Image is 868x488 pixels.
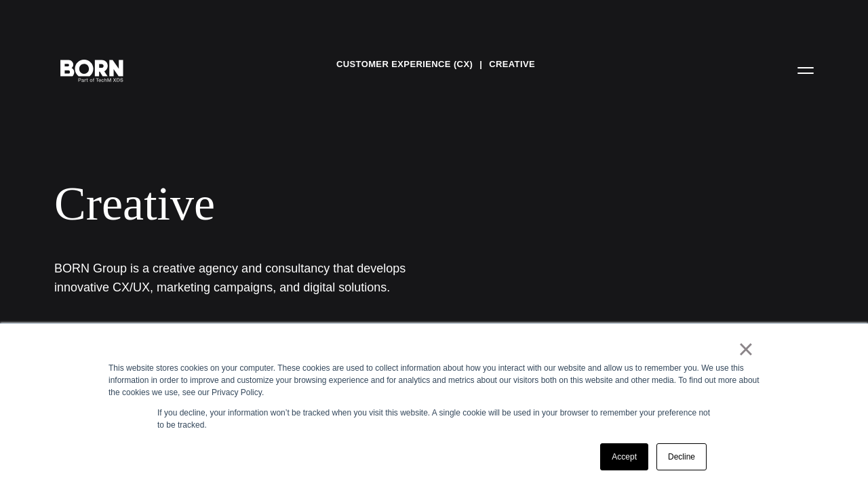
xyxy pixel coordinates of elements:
[108,362,759,399] div: This website stores cookies on your computer. These cookies are used to collect information about...
[489,54,535,75] a: Creative
[54,176,814,232] div: Creative
[738,343,754,355] a: ×
[656,443,707,470] a: Decline
[789,56,822,84] button: Open
[600,443,648,470] a: Accept
[54,259,461,297] h1: BORN Group is a creative agency and consultancy that develops innovative CX/UX, marketing campaig...
[157,407,711,431] p: If you decline, your information won’t be tracked when you visit this website. A single cookie wi...
[336,54,473,75] a: Customer Experience (CX)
